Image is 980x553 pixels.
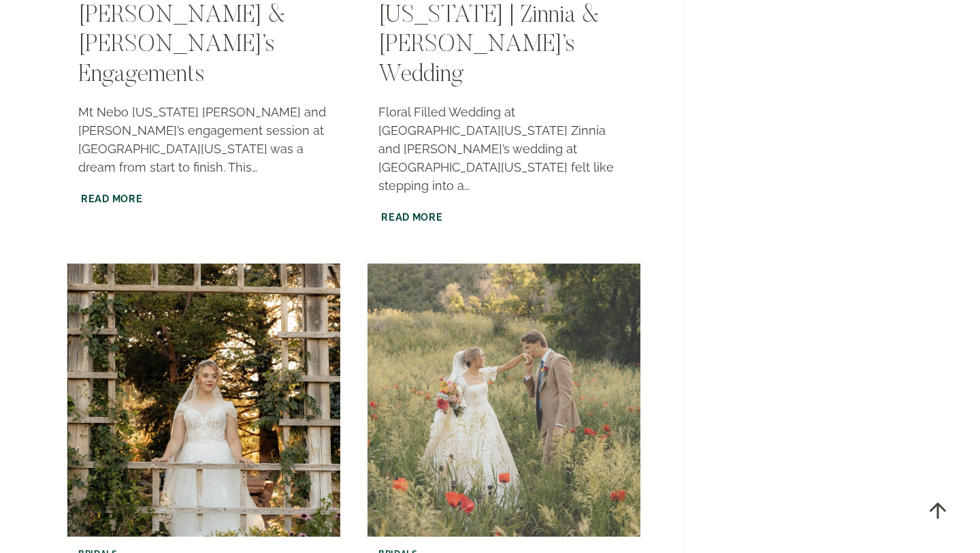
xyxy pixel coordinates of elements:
p: Mt Nebo [US_STATE] [PERSON_NAME] and [PERSON_NAME]’s engagement session at [GEOGRAPHIC_DATA][US_S... [78,103,329,176]
a: Mantua Poppy Field | Zinnia & Royce’s Bridals [367,264,640,537]
img: Ogden Botanical Gardens | Anna & Aaron’s Bridals [67,264,340,537]
img: Mantua Poppy Field | Zinnia & Royce’s Bridals [365,261,643,539]
p: Floral Filled Wedding at [GEOGRAPHIC_DATA][US_STATE] Zinnia and [PERSON_NAME]’s wedding at [GEOGR... [378,103,630,195]
a: Read More [78,190,145,207]
a: Scroll to top [915,488,960,533]
a: Read More [378,208,445,225]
